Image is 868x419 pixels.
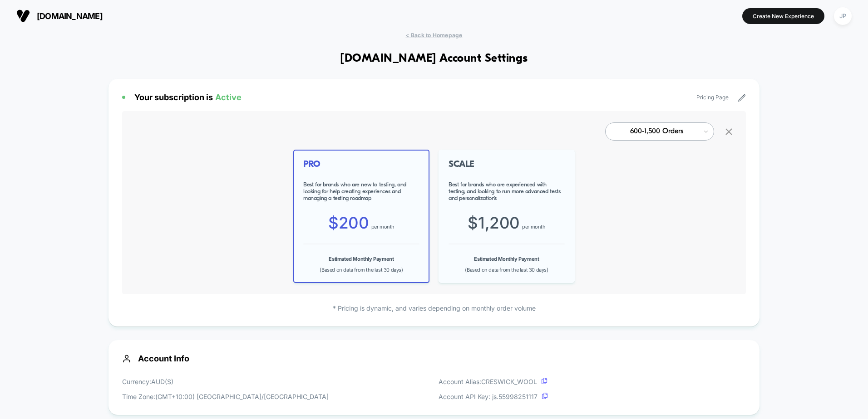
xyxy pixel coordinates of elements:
[449,181,565,202] span: Best for brands who are experienced with testing, and looking to run more advanced tests and pers...
[616,127,697,136] div: 600-1,500 Orders
[449,160,565,170] span: SCALE
[328,213,369,232] span: $ 200
[134,93,242,102] span: Your subscription is
[122,377,329,386] p: Currency: AUD ( $ )
[405,32,462,39] span: < Back to Homepage
[742,8,824,24] button: Create New Experience
[468,213,520,232] span: $ 1,200
[320,267,403,273] span: (Based on data from the last 30 days)
[122,354,746,363] span: Account Info
[474,256,539,262] b: Estimated Monthly Payment
[439,392,548,401] p: Account API Key: js. 55998251117
[439,377,548,386] p: Account Alias: CRESWICK_WOOL
[16,9,30,23] img: Visually logo
[122,303,746,313] p: * Pricing is dynamic, and varies depending on monthly order volume
[340,52,528,65] h1: [DOMAIN_NAME] Account Settings
[834,7,852,25] div: JP
[303,181,419,202] span: Best for brands who are new to testing, and looking for help creating experiences and managing a ...
[303,160,419,170] span: PRO
[831,7,854,25] button: JP
[329,256,394,262] b: Estimated Monthly Payment
[14,9,105,23] button: [DOMAIN_NAME]
[371,224,395,230] span: per month
[522,224,545,230] span: per month
[215,93,242,102] span: Active
[696,94,729,101] a: Pricing Page
[122,392,329,401] p: Time Zone: (GMT+10:00) [GEOGRAPHIC_DATA]/[GEOGRAPHIC_DATA]
[465,267,548,273] span: (Based on data from the last 30 days)
[37,11,103,21] span: [DOMAIN_NAME]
